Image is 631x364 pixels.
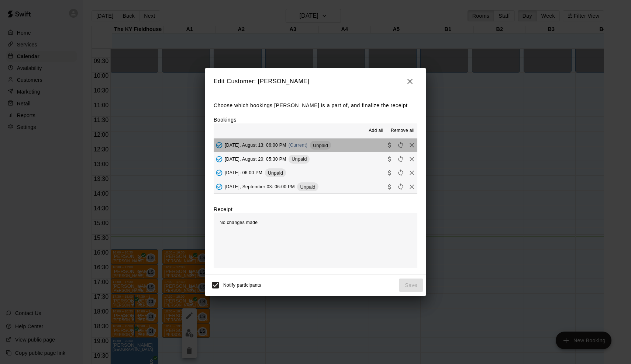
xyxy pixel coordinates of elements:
[395,170,406,175] span: Reschedule
[220,220,258,225] span: No changes made
[223,283,261,288] span: Notify participants
[384,156,395,161] span: Collect payment
[395,142,406,148] span: Reschedule
[384,170,395,175] span: Collect payment
[391,127,414,134] span: Remove all
[265,170,286,176] span: Unpaid
[214,117,237,123] label: Bookings
[384,142,395,148] span: Collect payment
[214,166,417,180] button: Added - Collect Payment[DATE]: 06:00 PMUnpaidCollect paymentRescheduleRemove
[214,101,417,110] p: Choose which bookings [PERSON_NAME] is a part of, and finalize the receipt
[384,184,395,189] span: Collect payment
[406,184,417,189] span: Remove
[214,152,417,166] button: Added - Collect Payment[DATE], August 20: 05:30 PMUnpaidCollect paymentRescheduleRemove
[364,125,388,137] button: Add all
[406,170,417,175] span: Remove
[297,184,318,190] span: Unpaid
[214,154,225,165] button: Added - Collect Payment
[214,139,417,152] button: Added - Collect Payment[DATE], August 13: 06:00 PM(Current)UnpaidCollect paymentRescheduleRemove
[369,127,383,134] span: Add all
[406,156,417,161] span: Remove
[214,206,232,213] label: Receipt
[214,140,225,151] button: Added - Collect Payment
[205,68,426,95] h2: Edit Customer: [PERSON_NAME]
[214,181,225,192] button: Added - Collect Payment
[395,184,406,189] span: Reschedule
[214,180,417,194] button: Added - Collect Payment[DATE], September 03: 06:00 PMUnpaidCollect paymentRescheduleRemove
[214,167,225,178] button: Added - Collect Payment
[225,170,262,175] span: [DATE]: 06:00 PM
[289,156,310,162] span: Unpaid
[225,184,295,189] span: [DATE], September 03: 06:00 PM
[289,143,308,148] span: (Current)
[395,156,406,161] span: Reschedule
[225,156,286,161] span: [DATE], August 20: 05:30 PM
[225,143,286,148] span: [DATE], August 13: 06:00 PM
[406,142,417,148] span: Remove
[388,125,417,137] button: Remove all
[310,143,331,148] span: Unpaid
